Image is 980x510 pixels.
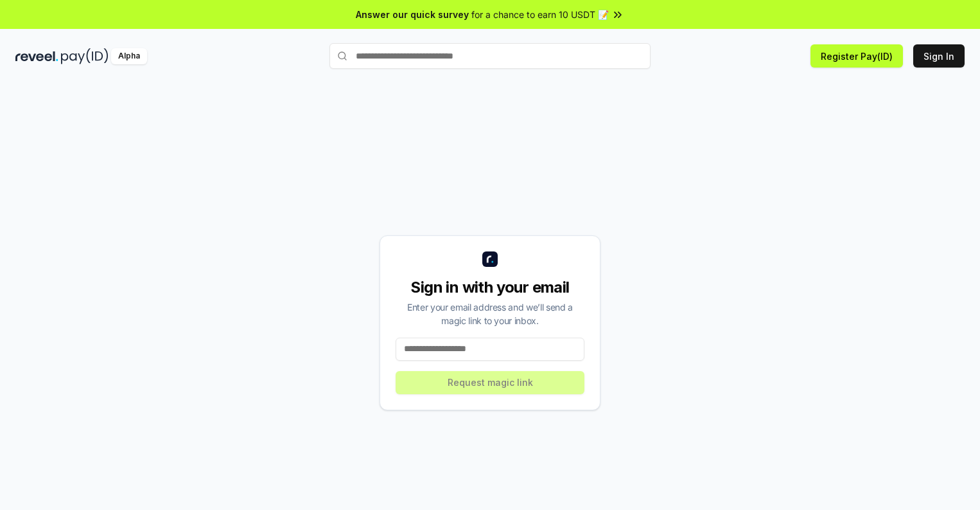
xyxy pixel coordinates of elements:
img: logo_small [482,251,498,267]
button: Sign In [913,44,965,68]
span: for a chance to earn 10 USDT 📝 [471,8,609,21]
button: Register Pay(ID) [810,44,903,68]
img: pay_id [61,48,109,64]
span: Answer our quick survey [356,8,469,21]
div: Sign in with your email [396,277,584,298]
div: Enter your email address and we’ll send a magic link to your inbox. [396,300,584,327]
div: Alpha [111,48,147,64]
img: reveel_dark [15,48,58,64]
